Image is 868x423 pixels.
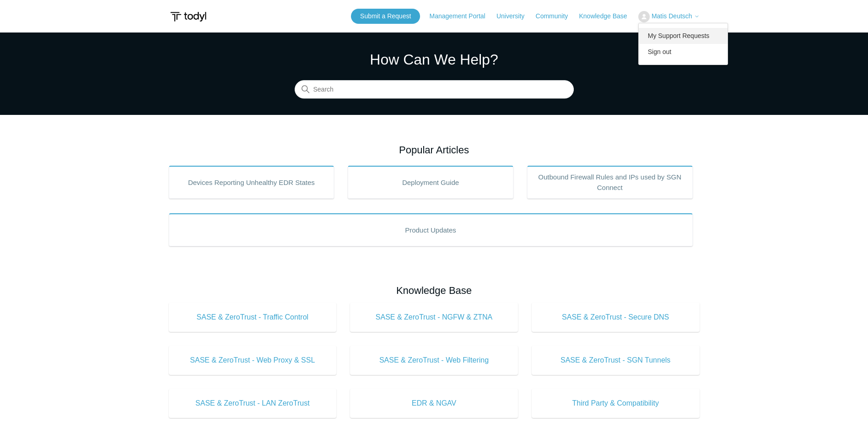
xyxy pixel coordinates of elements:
[169,213,693,246] a: Product Updates
[183,398,323,409] span: SASE & ZeroTrust - LAN ZeroTrust
[350,303,518,332] a: SASE & ZeroTrust - NGFW & ZTNA
[532,303,700,332] a: SASE & ZeroTrust - Secure DNS
[169,303,337,332] a: SASE & ZeroTrust - Traffic Control
[532,346,700,375] a: SASE & ZeroTrust - SGN Tunnels
[348,166,513,199] a: Deployment Guide
[536,11,577,21] a: Community
[183,355,323,366] span: SASE & ZeroTrust - Web Proxy & SSL
[545,398,686,409] span: Third Party & Compatibility
[579,11,636,21] a: Knowledge Base
[527,166,693,199] a: Outbound Firewall Rules and IPs used by SGN Connect
[652,12,692,20] span: Matis Deutsch
[639,28,728,44] a: My Support Requests
[638,11,700,22] button: Matis Deutsch
[169,142,700,157] h2: Popular Articles
[364,312,504,323] span: SASE & ZeroTrust - NGFW & ZTNA
[364,355,504,366] span: SASE & ZeroTrust - Web Filtering
[545,355,686,366] span: SASE & ZeroTrust - SGN Tunnels
[169,8,208,25] img: Todyl Support Center Help Center home page
[183,312,323,323] span: SASE & ZeroTrust - Traffic Control
[295,49,574,70] h1: How Can We Help?
[532,389,700,418] a: Third Party & Compatibility
[169,346,337,375] a: SASE & ZeroTrust - Web Proxy & SSL
[639,44,728,60] a: Sign out
[364,398,504,409] span: EDR & NGAV
[350,389,518,418] a: EDR & NGAV
[169,166,334,199] a: Devices Reporting Unhealthy EDR States
[169,283,700,298] h2: Knowledge Base
[545,312,686,323] span: SASE & ZeroTrust - Secure DNS
[430,11,495,21] a: Management Portal
[295,81,574,99] input: Search
[350,346,518,375] a: SASE & ZeroTrust - Web Filtering
[351,9,420,24] a: Submit a Request
[169,389,337,418] a: SASE & ZeroTrust - LAN ZeroTrust
[496,11,534,21] a: University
